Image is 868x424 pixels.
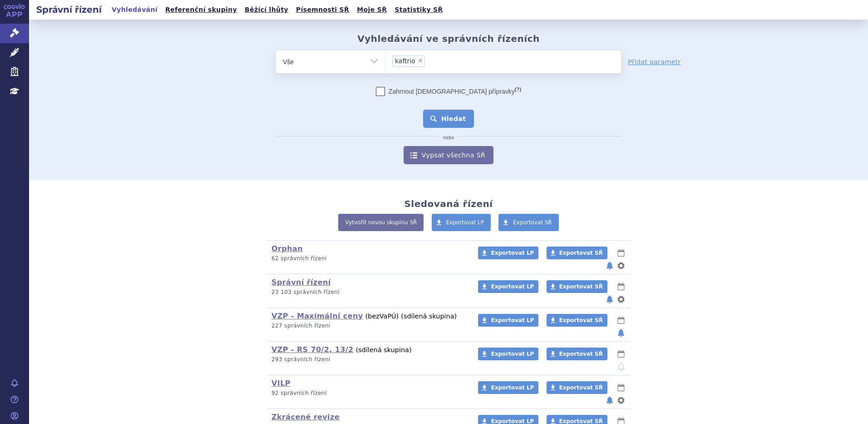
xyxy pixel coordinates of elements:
[109,4,160,16] a: Vyhledávání
[365,313,399,320] span: (bez )
[616,294,626,305] button: nastavení
[491,283,534,290] span: Exportovat LP
[478,314,538,327] a: Exportovat LP
[491,351,534,357] span: Exportovat LP
[354,4,390,16] a: Moje SŘ
[547,381,607,394] a: Exportovat SŘ
[271,322,466,330] p: 227 správních řízení
[357,33,540,44] h2: Vyhledávání ve správních řízeních
[491,317,534,323] span: Exportovat LP
[559,283,603,290] span: Exportovat SŘ
[491,250,534,256] span: Exportovat LP
[418,58,423,63] span: ×
[616,247,626,258] button: lhůty
[491,384,534,391] span: Exportovat LP
[163,4,240,16] a: Referenční skupiny
[29,3,109,16] h2: Správní řízení
[478,280,538,293] a: Exportovat LP
[478,247,538,259] a: Exportovat LP
[293,4,352,16] a: Písemnosti SŘ
[439,135,459,141] i: nebo
[547,348,607,360] a: Exportovat SŘ
[271,345,354,354] a: VZP - RS 70/2, 13/2
[616,348,626,359] button: lhůty
[616,395,626,406] button: nastavení
[628,57,681,66] a: Přidat parametr
[498,214,559,231] a: Exportovat SŘ
[559,351,603,357] span: Exportovat SŘ
[605,260,614,271] button: notifikace
[446,219,484,226] span: Exportovat LP
[616,328,626,338] button: notifikace
[271,389,466,397] p: 92 správních řízení
[616,281,626,292] button: lhůty
[404,146,493,164] a: Vypsat všechna SŘ
[242,4,291,16] a: Běžící lhůty
[271,312,363,320] a: VZP - Maximální ceny
[559,384,603,391] span: Exportovat SŘ
[616,361,626,372] button: notifikace
[559,250,603,256] span: Exportovat SŘ
[478,348,538,360] a: Exportovat LP
[380,313,396,320] span: VaPÚ
[271,356,466,363] p: 293 správních řízení
[605,294,614,305] button: notifikace
[559,317,603,323] span: Exportovat SŘ
[616,260,626,271] button: nastavení
[338,214,424,231] a: Vytvořit novou skupinu SŘ
[376,87,521,96] label: Zahrnout [DEMOGRAPHIC_DATA] přípravky
[271,255,466,262] p: 62 správních řízení
[605,395,614,406] button: notifikace
[513,219,552,226] span: Exportovat SŘ
[395,58,415,64] span: kaftrio
[271,278,331,287] a: Správní řízení
[423,110,474,128] button: Hledat
[392,4,445,16] a: Statistiky SŘ
[271,244,303,253] a: Orphan
[616,315,626,326] button: lhůty
[515,86,521,92] abbr: (?)
[432,214,491,231] a: Exportovat LP
[547,280,607,293] a: Exportovat SŘ
[401,313,457,320] span: (sdílená skupina)
[271,413,340,421] a: Zkrácené revize
[547,314,607,327] a: Exportovat SŘ
[616,382,626,393] button: lhůty
[547,247,607,259] a: Exportovat SŘ
[271,288,466,296] p: 23 103 správních řízení
[404,198,493,209] h2: Sledovaná řízení
[356,346,412,353] span: (sdílená skupina)
[478,381,538,394] a: Exportovat LP
[271,379,291,388] a: VILP
[428,55,466,66] input: kaftrio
